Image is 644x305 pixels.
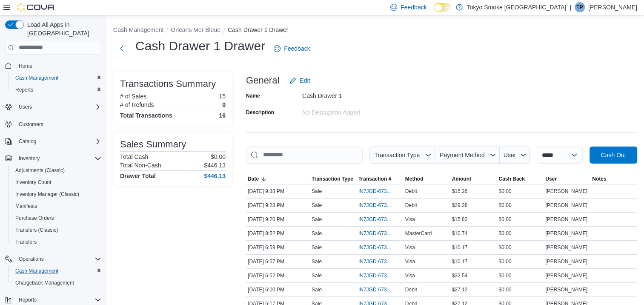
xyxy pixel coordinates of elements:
[312,272,322,279] p: Sale
[467,2,567,12] p: Tokyo Smoke [GEOGRAPHIC_DATA]
[440,152,485,158] span: Payment Method
[120,139,186,150] h3: Sales Summary
[434,12,434,12] span: Dark Mode
[358,258,393,265] span: IN7JGD-6733942
[222,101,226,108] p: 0
[171,26,220,33] button: Orleans Mer Bleue
[2,60,105,72] button: Home
[358,286,393,293] span: IN7JGD-6733559
[9,224,105,236] button: Transfers (Classic)
[545,202,587,209] span: [PERSON_NAME]
[12,225,61,235] a: Transfers (Classic)
[302,106,416,116] div: No Description added
[12,189,101,199] span: Inventory Manager (Classic)
[12,165,68,176] a: Adjustments (Classic)
[12,278,101,288] span: Chargeback Management
[312,258,322,265] p: Sale
[545,176,557,182] span: User
[120,153,148,160] h6: Total Cash
[405,272,415,279] span: Visa
[358,244,393,251] span: IN7JGD-6733952
[545,230,587,237] span: [PERSON_NAME]
[15,179,52,186] span: Inventory Count
[15,136,101,147] span: Catalog
[312,176,353,182] span: Transaction Type
[452,244,468,251] span: $10.17
[300,76,310,85] span: Edit
[452,258,468,265] span: $10.17
[12,201,101,211] span: Manifests
[12,266,62,276] a: Cash Management
[452,176,471,182] span: Amount
[12,73,62,83] a: Cash Management
[15,215,54,222] span: Purchase Orders
[9,176,105,188] button: Inventory Count
[358,176,391,182] span: Transaction #
[19,104,32,110] span: Users
[12,73,101,83] span: Cash Management
[358,216,393,223] span: IN7JGD-6734783
[120,79,216,89] h3: Transactions Summary
[2,135,105,147] button: Catalog
[15,279,74,286] span: Chargeback Management
[357,174,404,184] button: Transaction #
[452,188,468,195] span: $15.26
[310,174,357,184] button: Transaction Type
[15,268,58,274] span: Cash Management
[219,112,226,119] h4: 16
[248,176,259,182] span: Date
[9,72,105,84] button: Cash Management
[15,119,101,129] span: Customers
[12,177,55,187] a: Inventory Count
[120,93,146,100] h6: # of Sales
[312,244,322,251] p: Sale
[312,216,322,223] p: Sale
[2,118,105,130] button: Customers
[374,152,420,158] span: Transaction Type
[450,174,497,184] button: Amount
[452,216,468,223] span: $15.82
[15,102,35,112] button: Users
[358,242,402,253] button: IN7JGD-6733952
[12,85,101,95] span: Reports
[15,254,47,264] button: Operations
[15,254,101,264] span: Operations
[15,75,58,81] span: Cash Management
[15,61,36,71] a: Home
[12,189,83,199] a: Inventory Manager (Classic)
[219,93,226,100] p: 15
[302,89,416,99] div: Cash Drawer 1
[246,228,310,239] div: [DATE] 8:52 PM
[358,228,402,239] button: IN7JGD-6734651
[17,3,55,12] img: Cova
[228,26,288,33] button: Cash Drawer 1 Drawer
[9,188,105,200] button: Inventory Manager (Classic)
[452,286,468,293] span: $27.12
[284,44,310,53] span: Feedback
[404,174,450,184] button: Method
[312,202,322,209] p: Sale
[405,216,415,223] span: Visa
[12,177,101,187] span: Inventory Count
[246,270,310,281] div: [DATE] 6:52 PM
[545,244,587,251] span: [PERSON_NAME]
[2,152,105,164] button: Inventory
[497,214,544,224] div: $0.00
[120,173,156,179] h4: Drawer Total
[15,102,101,112] span: Users
[590,174,637,184] button: Notes
[15,191,79,198] span: Inventory Manager (Classic)
[497,200,544,210] div: $0.00
[246,147,363,164] input: This is a search bar. As you type, the results lower in the page will automatically filter.
[9,164,105,176] button: Adjustments (Classic)
[545,258,587,265] span: [PERSON_NAME]
[498,176,524,182] span: Cash Back
[405,258,415,265] span: Visa
[135,37,265,55] h1: Cash Drawer 1 Drawer
[500,147,530,164] button: User
[405,202,417,209] span: Debit
[246,92,260,99] label: Name
[246,109,274,116] label: Description
[358,270,402,281] button: IN7JGD-6733904
[246,256,310,267] div: [DATE] 6:57 PM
